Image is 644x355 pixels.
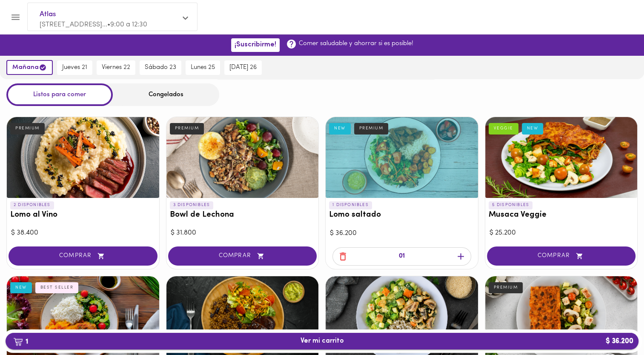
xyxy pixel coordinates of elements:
[168,246,317,266] button: COMPRAR
[489,123,518,134] div: VEGGIE
[489,211,634,220] h3: Musaca Veggie
[489,282,523,293] div: PREMIUM
[191,64,215,72] span: lunes 25
[229,64,257,72] span: [DATE] 26
[11,228,155,238] div: $ 38.400
[40,9,177,20] span: Atlas
[113,83,219,106] div: Congelados
[231,38,280,52] button: ¡Suscribirme!
[40,21,147,28] span: [STREET_ADDRESS]... • 9:00 a 12:30
[170,211,315,220] h3: Bowl de Lechona
[13,338,23,346] img: cart.png
[5,7,26,28] button: Menu
[330,229,474,238] div: $ 36.200
[8,336,33,347] b: 1
[10,123,45,134] div: PREMIUM
[329,201,372,209] p: 1 DISPONIBLES
[489,201,533,209] p: 5 DISPONIBLES
[485,117,638,198] div: Musaca Veggie
[12,63,47,72] span: mañana
[9,246,157,266] button: COMPRAR
[6,83,113,106] div: Listos para comer
[19,252,147,260] span: COMPRAR
[301,337,344,345] span: Ver mi carrito
[10,211,156,220] h3: Lomo al Vino
[299,39,413,48] p: Comer saludable y ahorrar si es posible!
[224,60,262,75] button: [DATE] 26
[35,282,79,293] div: BEST SELLER
[97,60,135,75] button: viernes 22
[498,252,625,260] span: COMPRAR
[235,41,276,49] span: ¡Suscribirme!
[522,123,544,134] div: NEW
[6,333,638,349] button: 1Ver mi carrito$ 36.200
[7,117,159,198] div: Lomo al Vino
[62,64,87,72] span: jueves 21
[170,123,204,134] div: PREMIUM
[179,252,306,260] span: COMPRAR
[354,123,389,134] div: PREMIUM
[145,64,176,72] span: sábado 23
[329,211,475,220] h3: Lomo saltado
[6,60,53,75] button: mañana
[489,228,633,238] div: $ 25.200
[170,201,214,209] p: 3 DISPONIBLES
[10,282,32,293] div: NEW
[10,201,54,209] p: 2 DISPONIBLES
[102,64,130,72] span: viernes 22
[186,60,220,75] button: lunes 25
[487,246,636,266] button: COMPRAR
[166,117,319,198] div: Bowl de Lechona
[326,117,478,198] div: Lomo saltado
[140,60,181,75] button: sábado 23
[399,252,405,261] p: 01
[171,228,315,238] div: $ 31.800
[57,60,92,75] button: jueves 21
[595,306,635,346] iframe: Messagebird Livechat Widget
[329,123,351,134] div: NEW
